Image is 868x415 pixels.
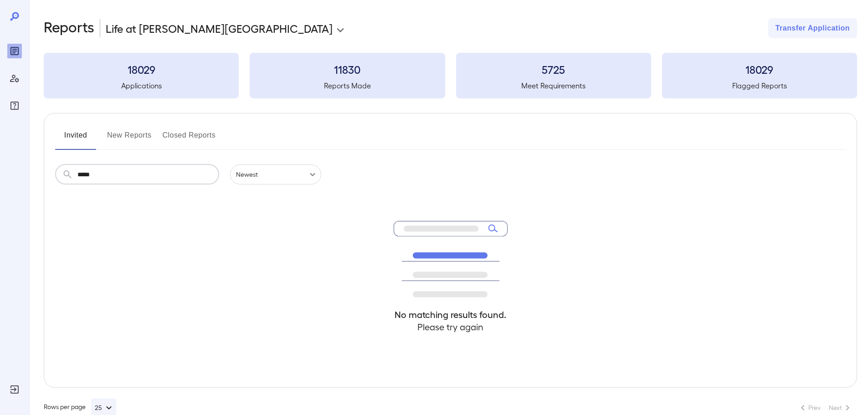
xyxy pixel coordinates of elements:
[44,18,94,38] h2: Reports
[44,53,857,98] summary: 18029Applications11830Reports Made5725Meet Requirements18029Flagged Reports
[662,80,857,91] h5: Flagged Reports
[44,62,239,77] h3: 18029
[7,71,22,86] div: Manage Users
[7,44,22,58] div: Reports
[394,321,508,333] h4: Please try again
[250,62,445,77] h3: 11830
[394,308,508,321] h4: No matching results found.
[7,98,22,113] div: FAQ
[662,62,857,77] h3: 18029
[456,80,651,91] h5: Meet Requirements
[44,80,239,91] h5: Applications
[107,128,152,150] button: New Reports
[163,128,216,150] button: Closed Reports
[230,164,321,184] div: Newest
[250,80,445,91] h5: Reports Made
[55,128,96,150] button: Invited
[456,62,651,77] h3: 5725
[106,21,333,36] p: Life at [PERSON_NAME][GEOGRAPHIC_DATA]
[793,400,857,415] nav: pagination navigation
[768,18,857,38] button: Transfer Application
[7,382,22,397] div: Log Out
